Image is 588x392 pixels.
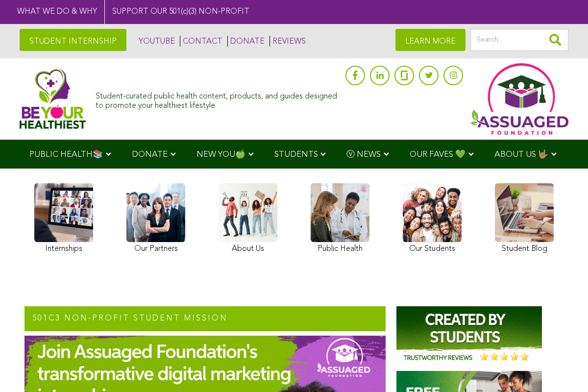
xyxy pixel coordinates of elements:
[132,150,168,159] span: DONATE
[346,150,381,159] span: Ⓥ NEWS
[494,150,548,159] span: ABOUT US 🤟🏽
[20,29,126,51] a: STUDENT INTERNSHIP
[395,29,465,51] a: LEARN MORE
[401,71,408,80] img: glassdoor
[180,36,222,47] a: CONTACT
[15,140,573,169] div: Navigation Menu
[196,150,245,159] span: NEW YOU🍏
[96,87,341,111] div: Student-curated public health content, products, and guides designed to promote your healthiest l...
[29,150,103,159] span: PUBLIC HEALTH📚
[136,36,175,47] a: YOUTUBE
[24,306,386,332] h2: 501c3 NON-PROFIT STUDENT MISSION
[269,36,306,47] a: REVIEWS
[274,150,318,159] span: STUDENTS
[539,345,588,392] iframe: Chat Widget
[227,36,265,47] a: DONATE
[410,150,465,159] span: OUR FAVES 💚
[470,29,568,51] input: Search
[396,306,542,365] img: Assuaged-Foundation-Student-Internship-Opportunity-Reviews-Mission-GIPHY-2
[470,63,568,135] img: Assuaged App
[20,69,86,129] img: Assuaged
